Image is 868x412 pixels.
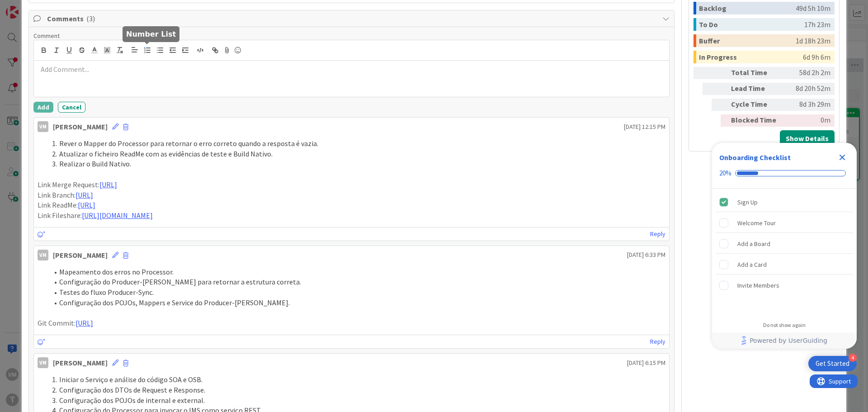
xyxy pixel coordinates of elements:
li: Atualizar o ficheiro ReadMe com as evidências de teste e Build Nativo. [48,149,665,159]
button: Add [33,102,53,113]
div: Get Started [816,359,849,368]
p: Link Merge Request: [38,180,665,190]
div: Total Time [731,67,781,79]
div: Sign Up is complete. [716,192,853,212]
div: Lead Time [731,83,781,95]
div: Add a Board is incomplete. [716,234,853,254]
div: To Do [699,18,804,31]
div: Welcome Tour is incomplete. [716,213,853,233]
div: Checklist items [712,189,857,316]
p: Link Branch: [38,190,665,200]
div: Invite Members is incomplete. [716,275,853,295]
div: Buffer [699,34,796,47]
div: Open Get Started checklist, remaining modules: 4 [808,356,857,371]
a: [URL][DOMAIN_NAME] [82,211,153,220]
a: [URL] [78,200,95,209]
li: Rever o Mapper do Processor para retornar o erro correto quando a resposta é vazia. [48,138,665,149]
div: [PERSON_NAME] [53,250,108,260]
li: Configuração dos DTOs de Request e Response. [48,385,665,395]
a: Reply [650,228,665,240]
div: 0m [784,114,830,127]
div: Blocked Time [731,114,781,127]
h5: Number List [126,30,176,38]
div: Onboarding Checklist [719,152,791,163]
div: Do not show again [763,322,806,329]
div: 8d 20h 52m [784,83,830,95]
button: Show Details [780,130,835,147]
div: [PERSON_NAME] [53,121,108,132]
button: Cancel [58,102,85,113]
div: Sign Up [737,197,758,208]
li: Configuração dos POJOs de internal e external. [48,395,665,406]
div: 49d 5h 10m [796,2,830,14]
div: 17h 23m [804,18,830,31]
div: In Progress [699,51,803,63]
a: [URL] [75,190,93,199]
span: Comment [33,32,60,40]
div: Welcome Tour [737,218,776,228]
span: [DATE] 12:15 PM [624,122,665,132]
li: Configuração do Producer-[PERSON_NAME] para retornar a estrutura correta. [48,277,665,287]
div: Footer [712,332,857,349]
span: [DATE] 6:33 PM [627,250,665,260]
span: Comments [47,13,658,24]
div: Checklist progress: 20% [719,169,849,177]
li: Configuração dos POJOs, Mappers e Service do Producer-[PERSON_NAME]. [48,298,665,308]
p: Git Commit: [38,318,665,328]
li: Testes do fluxo Producer-Sync. [48,287,665,298]
a: [URL] [75,318,93,327]
li: Realizar o Build Nativo. [48,159,665,169]
div: Add a Card is incomplete. [716,255,853,275]
p: Link ReadMe: [38,200,665,210]
span: [DATE] 6:15 PM [627,358,665,368]
div: VM [38,121,48,132]
div: VM [38,357,48,368]
div: 4 [849,354,857,362]
div: Add a Board [737,238,770,249]
div: 1d 18h 23m [796,34,830,47]
div: VM [38,250,48,260]
span: Support [19,1,41,12]
li: Mapeamento dos erros no Processor. [48,267,665,277]
a: Powered by UserGuiding [717,332,852,349]
li: Iniciar o Serviço e análise do código SOA e OSB. [48,374,665,385]
div: Backlog [699,2,796,14]
div: [PERSON_NAME] [53,357,108,368]
div: Close Checklist [835,150,849,165]
div: 20% [719,169,731,177]
div: 6d 9h 6m [803,51,830,63]
div: 58d 2h 2m [784,67,830,79]
a: [URL] [99,180,117,189]
div: Add a Card [737,259,767,270]
span: Powered by UserGuiding [750,335,827,346]
div: 8d 3h 29m [784,99,830,111]
span: ( 3 ) [86,14,95,23]
a: Reply [650,336,665,347]
p: Link Fileshare: [38,210,665,221]
div: Cycle Time [731,99,781,111]
div: Invite Members [737,280,779,291]
div: Checklist Container [712,143,857,349]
